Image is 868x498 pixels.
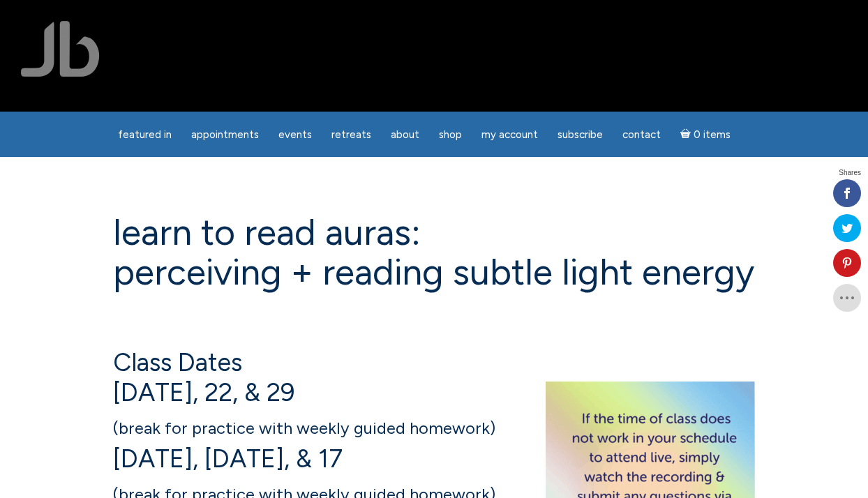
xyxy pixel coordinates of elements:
[382,121,428,149] a: About
[694,130,731,140] span: 0 items
[431,121,470,149] a: Shop
[391,128,419,141] span: About
[672,120,739,149] a: Cart0 items
[191,128,259,141] span: Appointments
[21,21,100,77] img: Jamie Butler. The Everyday Medium
[622,128,661,141] span: Contact
[481,128,538,141] span: My Account
[680,128,694,141] i: Cart
[270,121,320,149] a: Events
[331,128,371,141] span: Retreats
[278,128,312,141] span: Events
[614,121,669,149] a: Contact
[113,347,755,407] h4: Class Dates [DATE], 22, & 29
[118,128,172,141] span: featured in
[113,418,495,438] span: (break for practice with weekly guided homework)
[183,121,267,149] a: Appointments
[110,121,180,149] a: featured in
[558,128,603,141] span: Subscribe
[473,121,546,149] a: My Account
[839,169,861,176] span: Shares
[439,128,462,141] span: Shop
[323,121,380,149] a: Retreats
[113,213,755,292] h1: Learn to Read Auras: perceiving + reading subtle light energy
[113,410,755,473] h4: [DATE], [DATE], & 17
[549,121,611,149] a: Subscribe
